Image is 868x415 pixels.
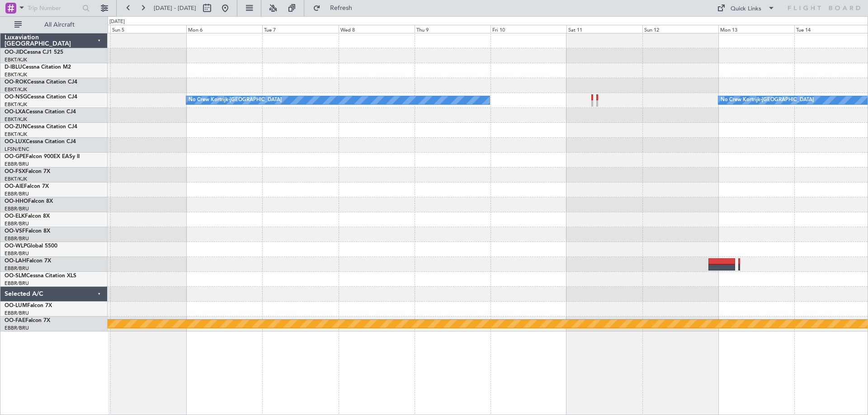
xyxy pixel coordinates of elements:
[154,4,196,12] span: [DATE] - [DATE]
[5,86,27,93] a: EBKT/KJK
[262,25,338,33] div: Tue 7
[5,243,27,249] span: OO-WLP
[642,25,718,33] div: Sun 12
[322,5,360,11] span: Refresh
[5,325,29,331] a: EBBR/BRU
[5,184,24,189] span: OO-AIE
[566,25,642,33] div: Sat 11
[5,310,29,317] a: EBBR/BRU
[5,228,50,234] a: OO-VSFFalcon 8X
[5,318,50,323] a: OO-FAEFalcon 7X
[5,50,24,55] span: OO-JID
[5,273,26,279] span: OO-SLM
[5,154,26,159] span: OO-GPE
[5,124,77,130] a: OO-ZUNCessna Citation CJ4
[5,250,29,257] a: EBBR/BRU
[5,303,52,308] a: OO-LUMFalcon 7X
[5,94,77,100] a: OO-NSGCessna Citation CJ4
[5,205,29,212] a: EBBR/BRU
[5,65,71,70] a: D-IBLUCessna Citation M2
[189,93,282,107] div: No Crew Kortrijk-[GEOGRAPHIC_DATA]
[5,169,25,174] span: OO-FSX
[718,25,794,33] div: Mon 13
[5,71,27,78] a: EBKT/KJK
[5,199,28,204] span: OO-HHO
[5,79,27,85] span: OO-ROK
[5,273,76,279] a: OO-SLMCessna Citation XLS
[5,109,76,115] a: OO-LXACessna Citation CJ4
[10,18,98,32] button: All Aircraft
[339,25,415,33] div: Wed 8
[5,139,76,145] a: OO-LUXCessna Citation CJ4
[5,214,50,219] a: OO-ELKFalcon 8X
[712,1,779,15] button: Quick Links
[5,280,29,287] a: EBBR/BRU
[5,258,26,264] span: OO-LAH
[186,25,262,33] div: Mon 6
[5,243,57,249] a: OO-WLPGlobal 5500
[5,131,27,138] a: EBKT/KJK
[5,124,27,130] span: OO-ZUN
[5,265,29,272] a: EBBR/BRU
[491,25,566,33] div: Fri 10
[5,65,22,70] span: D-IBLU
[309,1,363,15] button: Refresh
[5,318,25,323] span: OO-FAE
[5,220,29,227] a: EBBR/BRU
[5,94,27,100] span: OO-NSG
[5,101,27,108] a: EBKT/KJK
[5,50,63,55] a: OO-JIDCessna CJ1 525
[415,25,491,33] div: Thu 9
[5,146,29,153] a: LFSN/ENC
[5,214,25,219] span: OO-ELK
[5,235,29,242] a: EBBR/BRU
[5,176,27,182] a: EBKT/KJK
[5,116,27,123] a: EBKT/KJK
[5,161,29,168] a: EBBR/BRU
[24,22,95,28] span: All Aircraft
[5,169,50,174] a: OO-FSXFalcon 7X
[5,199,53,204] a: OO-HHOFalcon 8X
[5,184,49,189] a: OO-AIEFalcon 7X
[5,56,27,63] a: EBKT/KJK
[721,93,814,107] div: No Crew Kortrijk-[GEOGRAPHIC_DATA]
[5,154,80,159] a: OO-GPEFalcon 900EX EASy II
[5,79,77,85] a: OO-ROKCessna Citation CJ4
[5,228,25,234] span: OO-VSF
[5,109,26,115] span: OO-LXA
[5,258,51,264] a: OO-LAHFalcon 7X
[5,303,27,308] span: OO-LUM
[110,25,186,33] div: Sun 5
[28,1,80,15] input: Trip Number
[731,5,761,14] div: Quick Links
[5,191,29,197] a: EBBR/BRU
[109,18,125,26] div: [DATE]
[5,139,26,145] span: OO-LUX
